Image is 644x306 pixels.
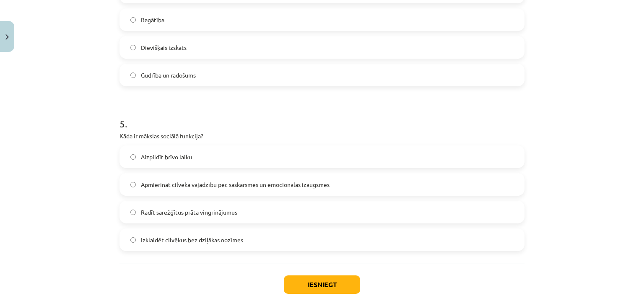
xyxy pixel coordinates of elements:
input: Bagātība [130,17,136,23]
input: Apmierināt cilvēka vajadzību pēc saskarsmes un emocionālās izaugsmes [130,182,136,187]
button: Iesniegt [284,275,360,294]
span: Gudrība un radošums [141,71,196,80]
img: icon-close-lesson-0947bae3869378f0d4975bcd49f059093ad1ed9edebbc8119c70593378902aed.svg [5,34,9,40]
input: Aizpildīt brīvo laiku [130,154,136,160]
input: Gudrība un radošums [130,73,136,78]
span: Aizpildīt brīvo laiku [141,153,192,161]
input: Radīt sarežģītus prāta vingrinājumus [130,210,136,215]
input: Izklaidēt cilvēkus bez dziļākas nozīmes [130,237,136,243]
span: Bagātība [141,16,164,24]
span: Dievišķais izskats [141,43,187,52]
h1: 5 . [119,103,525,129]
span: Radīt sarežģītus prāta vingrinājumus [141,208,237,217]
input: Dievišķais izskats [130,45,136,50]
span: Apmierināt cilvēka vajadzību pēc saskarsmes un emocionālās izaugsmes [141,180,330,189]
span: Izklaidēt cilvēkus bez dziļākas nozīmes [141,236,243,244]
p: Kāda ir mākslas sociālā funkcija? [119,132,525,140]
